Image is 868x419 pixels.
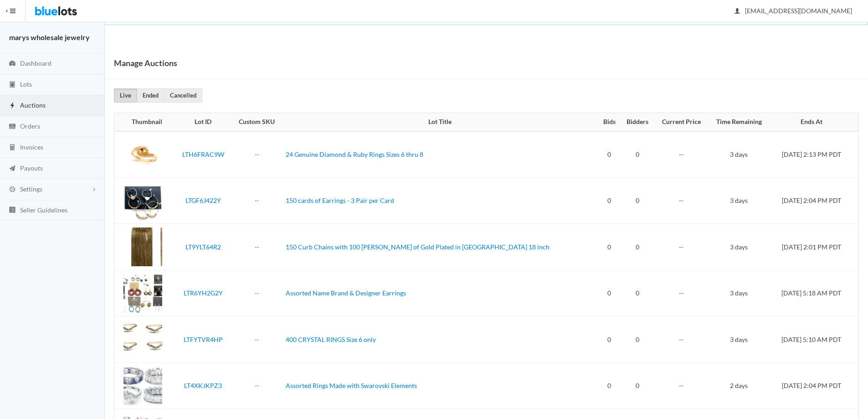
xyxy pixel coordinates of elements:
td: 0 [598,316,621,363]
a: 150 cards of Earrings - 3 Pair per Card [286,197,394,204]
ion-icon: paper plane [8,165,17,173]
td: [DATE] 2:01 PM PDT [770,224,858,270]
td: 0 [598,362,621,409]
a: 24 Genuine Diamond & Ruby Rings Sizes 6 thru 8 [286,150,423,158]
td: 3 days [708,131,770,178]
td: -- [655,362,709,409]
th: Bidders [621,113,655,131]
ion-icon: cash [8,123,17,131]
td: 0 [621,131,655,178]
td: 0 [621,270,655,316]
td: -- [655,177,709,224]
th: Current Price [655,113,709,131]
td: 2 days [708,362,770,409]
td: 0 [598,177,621,224]
td: 0 [621,224,655,270]
a: Live [114,88,137,103]
td: 3 days [708,224,770,270]
td: [DATE] 2:04 PM PDT [770,362,858,409]
td: -- [655,316,709,363]
td: 3 days [708,270,770,316]
a: -- [255,289,259,297]
span: Orders [20,122,40,130]
th: Bids [598,113,621,131]
td: [DATE] 2:04 PM PDT [770,177,858,224]
span: Dashboard [20,59,51,67]
th: Lot ID [175,113,232,131]
a: LTR6YH2G2Y [184,289,223,297]
ion-icon: cog [8,186,17,194]
ion-icon: calculator [8,144,17,152]
td: 0 [621,177,655,224]
a: 400 CRYSTAL RINGS Size 6 only [286,336,376,343]
td: 0 [598,224,621,270]
a: -- [255,243,259,251]
td: [DATE] 2:13 PM PDT [770,131,858,178]
th: Custom SKU [231,113,282,131]
a: 150 Curb Chains with 100 [PERSON_NAME] of Gold Plated in [GEOGRAPHIC_DATA] 18 inch [286,243,550,251]
td: 0 [621,362,655,409]
a: Ended [137,88,164,103]
strong: marys wholesale jewelry [9,33,90,41]
td: -- [655,270,709,316]
th: Thumbnail [114,113,175,131]
a: LTFYTVR4HP [184,336,223,343]
a: Cancelled [164,88,202,103]
td: 3 days [708,316,770,363]
a: LTH6FRAC9W [182,150,224,158]
span: Settings [20,185,42,193]
a: -- [255,197,259,204]
a: LT4XKJKPZ3 [184,382,222,389]
h1: Manage Auctions [114,56,177,70]
ion-icon: speedometer [8,60,17,68]
span: [EMAIL_ADDRESS][DOMAIN_NAME] [735,7,852,15]
th: Ends At [770,113,858,131]
ion-icon: list box [8,206,17,215]
td: [DATE] 5:18 AM PDT [770,270,858,316]
span: Invoices [20,143,43,151]
span: Payouts [20,164,43,172]
td: 0 [598,131,621,178]
ion-icon: clipboard [8,81,17,89]
a: Assorted Rings Made with Swarovski Elements [286,382,417,389]
td: 0 [598,270,621,316]
span: Seller Guidelines [20,206,67,214]
td: [DATE] 5:10 AM PDT [770,316,858,363]
th: Time Remaining [708,113,770,131]
td: 3 days [708,177,770,224]
td: -- [655,224,709,270]
td: -- [655,131,709,178]
a: LT9YLT64R2 [185,243,221,251]
a: -- [255,150,259,158]
ion-icon: person [733,7,742,16]
span: Auctions [20,101,46,109]
ion-icon: flash [8,102,17,110]
a: LTGF6J422Y [185,197,221,204]
a: -- [255,336,259,343]
span: Lots [20,80,32,88]
a: Assorted Name Brand & Designer Earrings [286,289,406,297]
td: 0 [621,316,655,363]
th: Lot Title [282,113,598,131]
a: -- [255,382,259,389]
